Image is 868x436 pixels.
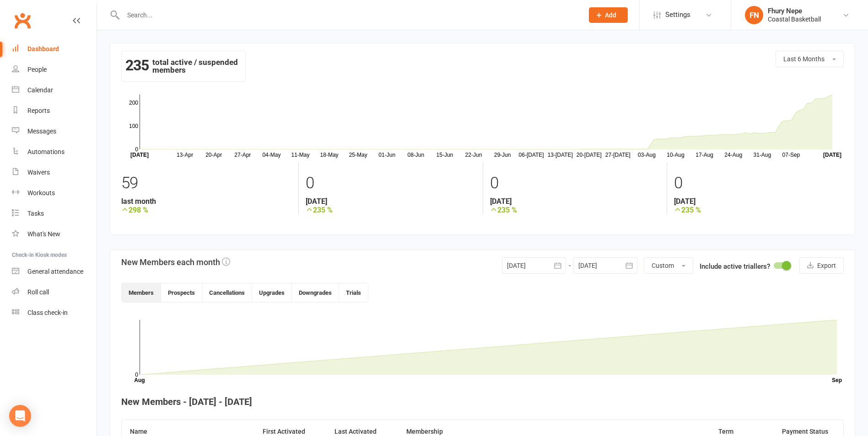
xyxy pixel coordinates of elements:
[339,283,368,302] button: Trials
[674,206,844,214] strong: 235 %
[121,51,246,82] div: total active / suspended members
[12,121,97,142] a: Messages
[490,170,660,197] div: 0
[121,197,291,206] strong: last month
[27,148,65,155] div: Automations
[674,197,844,206] strong: [DATE]
[12,101,97,121] a: Reports
[27,169,50,176] div: Waivers
[652,262,674,269] span: Custom
[161,283,202,302] button: Prospects
[306,197,475,206] strong: [DATE]
[27,210,44,217] div: Tasks
[12,142,97,162] a: Automations
[27,288,49,296] div: Roll call
[121,257,230,267] h3: New Members each month
[783,55,825,63] span: Last 6 Months
[490,197,660,206] strong: [DATE]
[120,9,577,21] input: Search...
[12,203,97,224] a: Tasks
[12,80,97,101] a: Calendar
[306,170,475,197] div: 0
[202,283,252,302] button: Cancellations
[27,107,50,114] div: Reports
[700,261,770,272] label: Include active triallers?
[27,268,83,275] div: General attendance
[11,9,34,32] a: Clubworx
[27,128,56,135] div: Messages
[799,257,844,274] button: Export
[27,189,55,197] div: Workouts
[252,283,292,302] button: Upgrades
[12,224,97,245] a: What's New
[121,206,291,214] strong: 298 %
[12,303,97,323] a: Class kiosk mode
[27,309,68,316] div: Class check-in
[644,257,693,274] button: Custom
[292,283,339,302] button: Downgrades
[589,7,628,23] button: Add
[306,206,475,214] strong: 235 %
[490,206,660,214] strong: 235 %
[665,5,690,25] span: Settings
[27,86,53,94] div: Calendar
[674,170,844,197] div: 0
[27,66,47,73] div: People
[12,261,97,282] a: General attendance kiosk mode
[12,162,97,183] a: Waivers
[121,170,291,197] div: 59
[9,405,31,427] div: Open Intercom Messenger
[125,58,149,72] strong: 235
[122,283,161,302] button: Members
[12,183,97,203] a: Workouts
[27,230,60,238] div: What's New
[12,59,97,80] a: People
[121,397,844,407] h4: New Members - [DATE] - [DATE]
[12,39,97,59] a: Dashboard
[27,45,59,53] div: Dashboard
[745,6,763,24] div: FN
[776,51,844,67] button: Last 6 Months
[768,15,821,23] div: Coastal Basketball
[12,282,97,303] a: Roll call
[605,11,616,19] span: Add
[768,7,821,15] div: Fhury Nepe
